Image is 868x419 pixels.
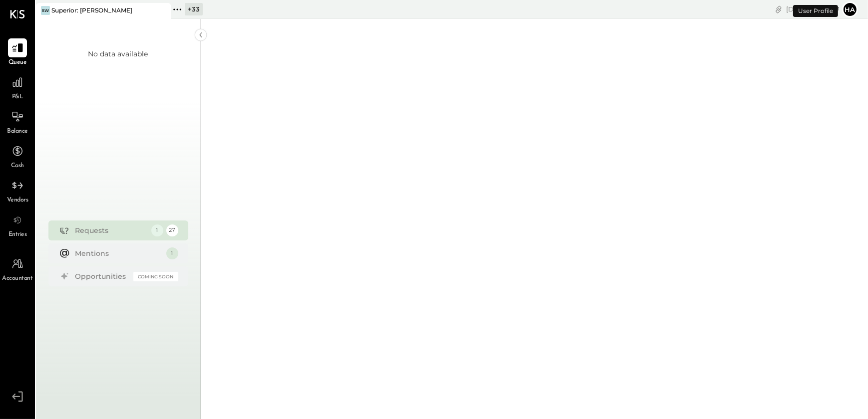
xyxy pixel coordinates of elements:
div: Opportunities [75,271,128,281]
a: Accountant [0,254,34,283]
a: Cash [0,142,34,171]
span: Balance [7,127,28,136]
span: P&L [12,93,23,102]
div: Mentions [75,248,161,258]
div: 1 [151,224,163,236]
div: [DATE] [786,4,840,14]
div: Requests [75,225,146,235]
span: Cash [11,162,24,171]
div: 1 [166,247,178,259]
a: Balance [0,107,34,136]
span: Vendors [7,196,28,205]
div: Coming Soon [133,272,178,281]
div: No data available [88,49,148,59]
a: Entries [0,210,34,239]
div: Superior: [PERSON_NAME] [51,6,132,14]
button: Ha [842,1,858,17]
a: Queue [0,38,34,67]
div: User Profile [793,5,838,17]
a: P&L [0,73,34,102]
a: Vendors [0,176,34,205]
div: + 33 [185,3,203,15]
div: 27 [166,224,178,236]
div: copy link [774,4,784,14]
span: Accountant [2,274,33,283]
div: SW [41,6,50,15]
span: Queue [8,58,27,67]
span: Entries [8,230,27,239]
